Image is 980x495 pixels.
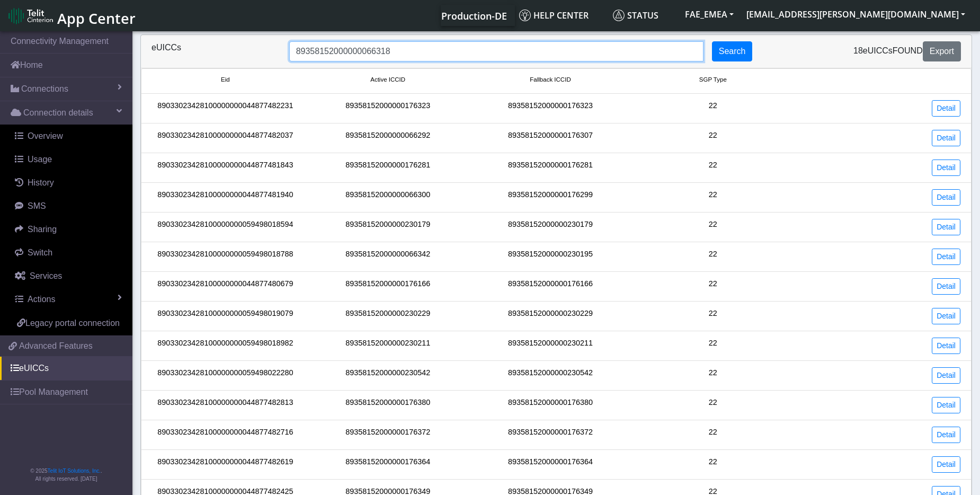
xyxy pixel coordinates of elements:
[469,278,632,295] div: 89358152000000176166
[469,397,632,413] div: 89358152000000176380
[530,75,571,84] span: Fallback ICCID
[469,367,632,384] div: 89358152000000230542
[932,130,960,146] a: Detail
[28,178,54,187] span: History
[923,41,961,61] button: Export
[631,397,794,413] div: 22
[932,100,960,117] a: Detail
[19,340,93,352] span: Advanced Features
[932,456,960,473] a: Detail
[144,189,307,206] div: 89033023428100000000044877481940
[932,427,960,443] a: Detail
[853,46,863,55] span: 18
[469,456,632,473] div: 89358152000000176364
[289,41,703,61] input: Search...
[441,5,506,26] a: Your current platform instance
[932,219,960,235] a: Detail
[631,427,794,443] div: 22
[863,46,893,55] span: eUICCs
[144,308,307,324] div: 89033023428100000000059498019079
[144,367,307,384] div: 89033023428100000000059498022280
[144,249,307,265] div: 89033023428100000000059498018788
[631,456,794,473] div: 22
[469,219,632,235] div: 89358152000000230179
[613,10,625,21] img: status.svg
[441,10,507,22] span: Production-DE
[25,319,120,328] span: Legacy portal connection
[631,249,794,265] div: 22
[144,219,307,235] div: 89033023428100000000059498018594
[932,189,960,206] a: Detail
[631,219,794,235] div: 22
[679,5,740,24] button: FAE_EMEA
[307,427,469,443] div: 89358152000000176372
[932,367,960,384] a: Detail
[8,7,53,24] img: logo-telit-cinterion-gw-new.png
[469,338,632,354] div: 89358152000000230211
[519,10,531,21] img: knowledge.svg
[4,125,132,148] a: Overview
[28,155,52,164] span: Usage
[932,160,960,176] a: Detail
[307,278,469,295] div: 89358152000000176166
[57,8,136,28] span: App Center
[144,456,307,473] div: 89033023428100000000044877482619
[4,218,132,241] a: Sharing
[631,367,794,384] div: 22
[28,131,63,140] span: Overview
[4,241,132,264] a: Switch
[469,308,632,324] div: 89358152000000230229
[144,427,307,443] div: 89033023428100000000044877482716
[144,130,307,146] div: 89033023428100000000044877482037
[609,5,679,26] a: Status
[4,195,132,218] a: SMS
[469,189,632,206] div: 89358152000000176299
[631,278,794,295] div: 22
[469,100,632,117] div: 89358152000000176323
[28,201,46,210] span: SMS
[893,46,923,55] span: found
[932,338,960,354] a: Detail
[144,278,307,295] div: 89033023428100000000044877480679
[469,160,632,176] div: 89358152000000176281
[28,295,55,304] span: Actions
[631,130,794,146] div: 22
[28,225,57,234] span: Sharing
[23,107,93,119] span: Connection details
[48,468,101,474] a: Telit IoT Solutions, Inc.
[4,288,132,311] a: Actions
[469,130,632,146] div: 89358152000000176307
[144,397,307,413] div: 89033023428100000000044877482813
[307,219,469,235] div: 89358152000000230179
[307,160,469,176] div: 89358152000000176281
[712,41,753,61] button: Search
[144,41,281,61] div: eUICCs
[4,148,132,171] a: Usage
[932,249,960,265] a: Detail
[4,264,132,288] a: Services
[613,10,658,21] span: Status
[30,271,62,280] span: Services
[307,308,469,324] div: 89358152000000230229
[519,10,589,21] span: Help center
[307,397,469,413] div: 89358152000000176380
[932,397,960,413] a: Detail
[307,367,469,384] div: 89358152000000230542
[631,100,794,117] div: 22
[28,248,52,257] span: Switch
[740,5,972,24] button: [EMAIL_ADDRESS][PERSON_NAME][DOMAIN_NAME]
[307,456,469,473] div: 89358152000000176364
[4,171,132,195] a: History
[307,130,469,146] div: 89358152000000066292
[515,5,609,26] a: Help center
[307,100,469,117] div: 89358152000000176323
[930,47,954,56] span: Export
[631,308,794,324] div: 22
[307,249,469,265] div: 89358152000000066342
[370,75,405,84] span: Active ICCID
[631,338,794,354] div: 22
[307,338,469,354] div: 89358152000000230211
[699,75,727,84] span: SGP Type
[469,427,632,443] div: 89358152000000176372
[469,249,632,265] div: 89358152000000230195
